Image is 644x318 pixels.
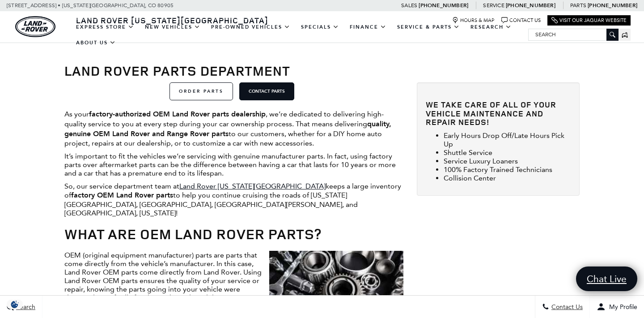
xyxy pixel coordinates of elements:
[296,19,344,35] a: Specials
[64,152,403,177] p: It’s important to fit the vehicles we’re servicing with genuine manufacturer parts. In fact, usin...
[64,63,580,78] h1: Land Rover Parts Department
[529,29,618,40] input: Search
[15,16,55,37] img: Land Rover
[444,157,571,165] li: Service Luxury Loaners
[4,300,25,309] img: Opt-Out Icon
[206,19,296,35] a: Pre-Owned Vehicles
[64,119,391,139] strong: quality, genuine OEM Land Rover and Range Rover parts
[7,2,174,9] a: [STREET_ADDRESS] • [US_STATE][GEOGRAPHIC_DATA], CO 80905
[64,251,403,302] p: OEM (original equipment manufacturer) parts are parts that come directly from the vehicle’s manuf...
[506,2,555,9] a: [PHONE_NUMBER]
[140,19,206,35] a: New Vehicles
[169,82,233,100] a: ORDER PARTS
[582,273,631,285] span: Chat Live
[501,17,541,24] a: Contact Us
[444,148,571,157] li: Shuttle Service
[419,2,468,9] a: [PHONE_NUMBER]
[444,174,571,182] li: Collision Center
[71,15,274,26] a: Land Rover [US_STATE][GEOGRAPHIC_DATA]
[483,2,504,9] span: Service
[551,17,627,24] a: Visit Our Jaguar Website
[606,303,637,311] span: My Profile
[71,19,528,51] nav: Main Navigation
[444,131,571,148] li: Early Hours Drop Off/Late Hours Pick Up
[549,303,583,311] span: Contact Us
[392,19,465,35] a: Service & Parts
[15,16,55,37] a: land-rover
[4,300,25,309] section: Click to Open Cookie Consent Modal
[76,15,268,26] span: Land Rover [US_STATE][GEOGRAPHIC_DATA]
[401,2,417,9] span: Sales
[590,296,644,318] button: Open user profile menu
[239,82,294,100] button: CONTACT PARTS
[465,19,517,35] a: Research
[64,224,322,244] strong: What Are OEM Land Rover Parts?
[64,182,403,217] p: So, our service department team at keeps a large inventory of to help you continue cruising the r...
[426,100,571,127] h3: We take care of all of your vehicle maintenance and repair needs!
[64,109,403,147] p: As your , we’re dedicated to delivering high-quality service to you at every step during your car...
[71,35,121,51] a: About Us
[570,2,586,9] span: Parts
[179,182,326,190] a: Land Rover [US_STATE][GEOGRAPHIC_DATA]
[71,190,173,200] strong: factory OEM Land Rover parts
[444,165,571,174] li: 100% Factory Trained Technicians
[452,17,495,24] a: Hours & Map
[89,109,266,119] strong: factory-authorized OEM Land Rover parts dealership
[71,19,140,35] a: EXPRESS STORE
[344,19,392,35] a: Finance
[576,266,637,291] a: Chat Live
[588,2,637,9] a: [PHONE_NUMBER]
